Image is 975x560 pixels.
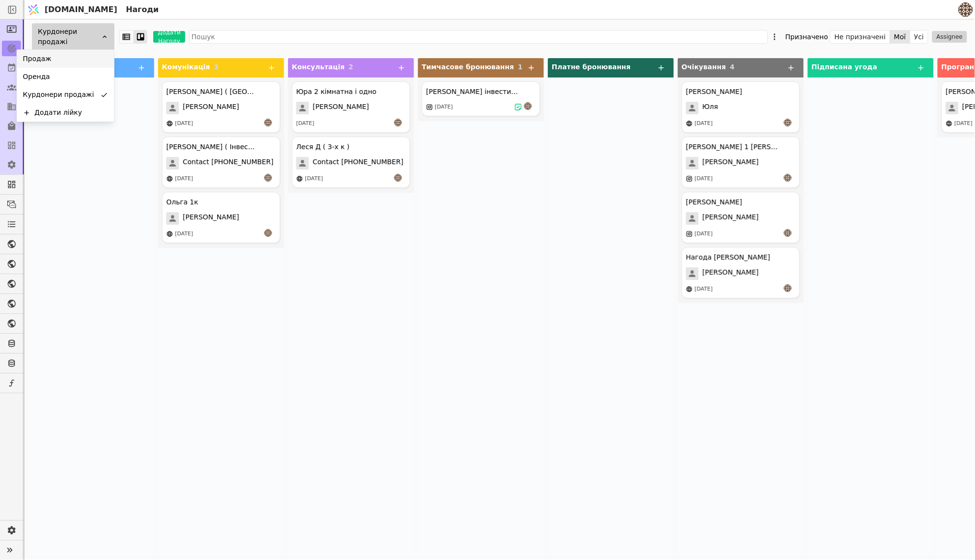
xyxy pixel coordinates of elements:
img: an [784,284,792,292]
span: [PERSON_NAME] [703,157,759,170]
div: Ольга 1к[PERSON_NAME][DATE]an [162,192,280,243]
span: [DOMAIN_NAME] [45,4,117,16]
span: [PERSON_NAME] [703,212,759,225]
span: Підписана угода [812,63,878,71]
span: [PERSON_NAME] [183,102,239,114]
img: an [264,119,272,126]
div: Призначено [785,30,828,44]
div: Курдонери продажі [32,23,114,50]
div: [DATE] [695,230,713,238]
div: [PERSON_NAME] [686,87,742,97]
div: Леся Д ( 3-х к ) [296,142,350,152]
div: [PERSON_NAME][PERSON_NAME][DATE]an [682,192,800,243]
span: Комунікація [162,63,210,71]
span: Contact [PHONE_NUMBER] [183,157,273,170]
span: Оренда [23,72,50,82]
a: Додати Нагоду [147,31,185,43]
div: [PERSON_NAME] інвестиція 1к - 36.6[DATE]an [422,81,540,116]
div: [PERSON_NAME]Юля[DATE]an [682,81,800,133]
img: an [394,119,402,126]
div: [DATE] [305,175,323,183]
img: instagram.svg [686,175,693,182]
div: [DATE] [175,230,193,238]
span: [PERSON_NAME] [703,267,759,280]
img: instagram.svg [686,231,693,237]
img: instagram.svg [426,104,433,110]
a: [DOMAIN_NAME] [24,0,122,19]
div: [DATE] [175,120,193,128]
div: [DATE] [695,285,713,294]
span: Консультація [292,63,345,71]
span: Платне бронювання [552,63,631,71]
span: 3 [214,63,219,71]
div: [DATE] [175,175,193,183]
div: [DATE] [955,120,973,128]
img: online-store.svg [166,175,173,182]
span: Курдонери продажі [23,90,94,100]
img: online-store.svg [686,286,693,293]
span: 4 [730,63,735,71]
img: an [264,174,272,182]
span: Contact [PHONE_NUMBER] [313,157,403,170]
img: online-store.svg [166,120,173,127]
div: Нагода [PERSON_NAME] [686,252,770,263]
span: [PERSON_NAME] [183,212,239,225]
div: Нагода [PERSON_NAME][PERSON_NAME][DATE]an [682,247,800,298]
span: 1 [518,63,523,71]
img: online-store.svg [686,120,693,127]
div: [PERSON_NAME] інвестиція 1к - 36.6 [426,87,518,97]
button: Мої [890,30,911,44]
div: Юра 2 кімнатна і одно [296,87,377,97]
div: [DATE] [435,103,453,111]
span: 2 [349,63,353,71]
button: Не призначені [831,30,890,44]
div: [PERSON_NAME] ( Інвестиція ) [166,142,258,152]
span: Тимчасове бронювання [422,63,514,71]
img: an [784,119,792,126]
button: Assignee [932,31,967,43]
div: [PERSON_NAME] 1 [PERSON_NAME] [686,142,778,152]
button: Додати Нагоду [153,31,185,43]
div: [DATE] [695,120,713,128]
img: an [264,229,272,237]
img: online-store.svg [296,175,303,182]
img: an [524,102,532,110]
div: [PERSON_NAME] [686,197,742,207]
span: [PERSON_NAME] [313,102,369,114]
div: Леся Д ( 3-х к )Contact [PHONE_NUMBER][DATE]an [292,137,410,188]
div: [PERSON_NAME] 1 [PERSON_NAME][PERSON_NAME][DATE]an [682,137,800,188]
div: [DATE] [296,120,314,128]
span: Очікування [682,63,726,71]
div: Додати лійку [34,108,82,118]
input: Пошук [189,30,768,44]
span: Юля [703,102,718,114]
h2: Нагоди [122,4,159,16]
div: [PERSON_NAME] ( [GEOGRAPHIC_DATA] ) [166,87,258,97]
img: online-store.svg [166,231,173,237]
div: [PERSON_NAME] ( Інвестиція )Contact [PHONE_NUMBER][DATE]an [162,137,280,188]
img: an [784,174,792,182]
div: Юра 2 кімнатна і одно[PERSON_NAME][DATE]an [292,81,410,133]
img: an [394,174,402,182]
button: Усі [911,30,928,44]
div: [PERSON_NAME] ( [GEOGRAPHIC_DATA] )[PERSON_NAME][DATE]an [162,81,280,133]
div: Ольга 1к [166,197,198,207]
img: 4183bec8f641d0a1985368f79f6ed469 [959,2,973,17]
img: online-store.svg [946,120,953,127]
img: an [784,229,792,237]
img: Logo [26,0,41,19]
div: [DATE] [695,175,713,183]
span: Продаж [23,54,51,64]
